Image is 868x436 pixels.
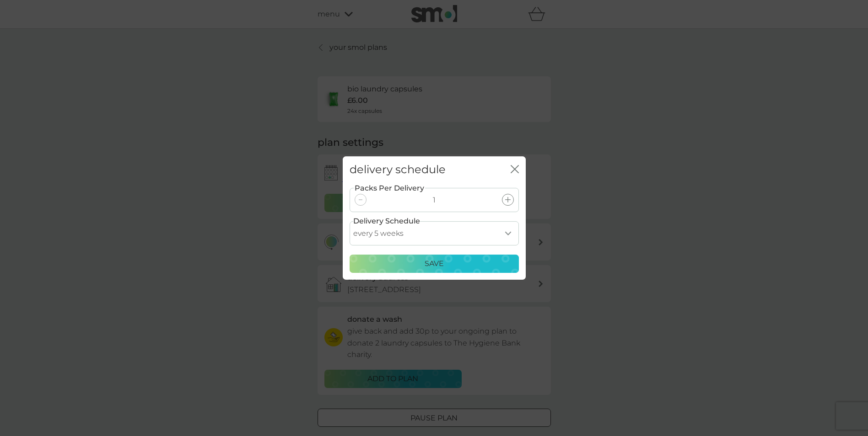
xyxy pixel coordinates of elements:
button: close [511,165,519,175]
label: Packs Per Delivery [354,182,425,194]
p: 1 [433,194,436,206]
p: Save [425,258,444,270]
label: Delivery Schedule [353,215,420,227]
h2: delivery schedule [350,163,446,176]
button: Save [350,255,519,273]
